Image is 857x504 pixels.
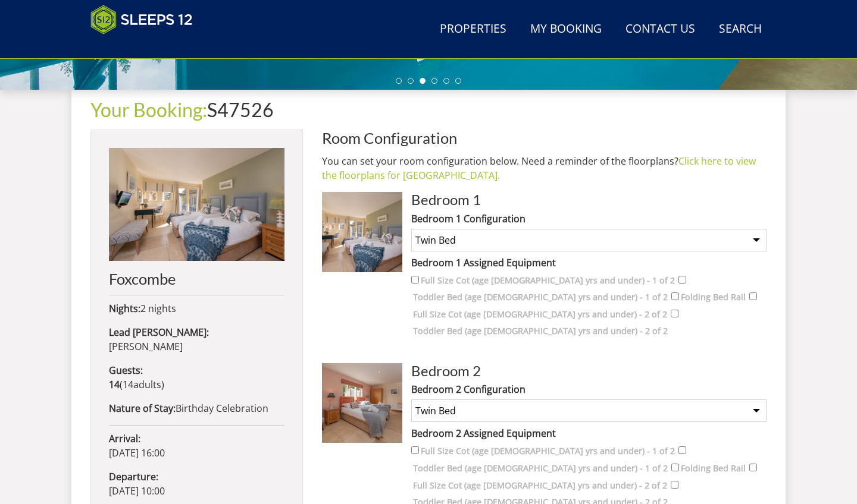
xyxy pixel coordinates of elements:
a: Properties [435,16,511,43]
h1: S47526 [90,99,767,120]
img: Sleeps 12 [90,5,193,34]
h3: Bedroom 1 [411,192,767,207]
label: Bedroom 2 Assigned Equipment [411,426,767,440]
p: [DATE] 10:00 [109,470,284,498]
strong: 14 [109,378,120,391]
label: Bedroom 1 Assigned Equipment [411,256,767,270]
img: An image of 'Foxcombe' [109,148,284,261]
h2: Room Configuration [322,130,767,146]
img: Room Image [322,363,402,443]
strong: Arrival: [109,432,140,445]
span: 14 [123,378,133,391]
p: You can set your room configuration below. Need a reminder of the floorplans? [322,154,767,182]
label: Full Size Cot (age [DEMOGRAPHIC_DATA] yrs and under) - 2 of 2 [413,308,667,321]
p: 2 nights [109,301,284,316]
label: Folding Bed Rail [681,462,746,475]
p: [DATE] 16:00 [109,431,284,460]
strong: Lead [PERSON_NAME]: [109,326,209,339]
iframe: Customer reviews powered by Trustpilot [85,42,209,52]
label: Folding Bed Rail [681,291,746,304]
label: Bedroom 1 Configuration [411,212,767,226]
strong: Guests: [109,364,143,377]
strong: Nights: [109,302,140,315]
a: Contact Us [621,16,700,43]
label: Bedroom 2 Configuration [411,382,767,396]
a: Your Booking: [90,98,207,121]
strong: Nature of Stay: [109,402,176,415]
span: [PERSON_NAME] [109,340,183,353]
p: Birthday Celebration [109,401,284,415]
a: My Booking [526,16,606,43]
a: Foxcombe [109,148,284,287]
label: Toddler Bed (age [DEMOGRAPHIC_DATA] yrs and under) - 2 of 2 [413,325,668,338]
strong: Departure: [109,470,158,483]
span: ( ) [109,378,164,391]
label: Full Size Cot (age [DEMOGRAPHIC_DATA] yrs and under) - 1 of 2 [421,274,675,287]
h2: Foxcombe [109,270,284,287]
a: Search [714,16,767,43]
label: Toddler Bed (age [DEMOGRAPHIC_DATA] yrs and under) - 1 of 2 [413,462,668,475]
label: Full Size Cot (age [DEMOGRAPHIC_DATA] yrs and under) - 2 of 2 [413,479,667,492]
label: Full Size Cot (age [DEMOGRAPHIC_DATA] yrs and under) - 1 of 2 [421,445,675,458]
h3: Bedroom 2 [411,363,767,379]
span: s [157,378,161,391]
label: Toddler Bed (age [DEMOGRAPHIC_DATA] yrs and under) - 1 of 2 [413,291,668,304]
span: adult [123,378,161,391]
a: Click here to view the floorplans for [GEOGRAPHIC_DATA]. [322,155,756,182]
img: Room Image [322,192,402,272]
